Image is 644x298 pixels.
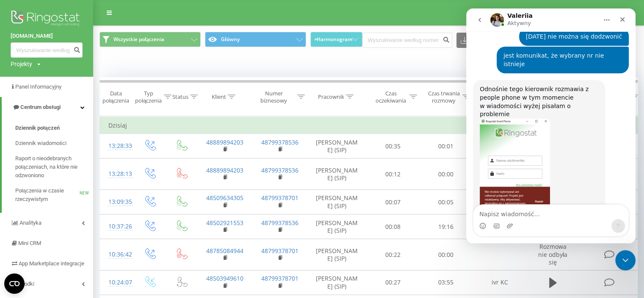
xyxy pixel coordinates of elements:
[108,218,125,235] div: 10:37:26
[466,8,636,243] iframe: Intercom live chat
[27,214,33,221] button: Selektor plików GIF
[7,72,139,228] div: Odnośnie tego kierownik rozmawia z people phone w tym momenciew wiadomości wyżej pisałam o problemie
[427,90,460,104] div: Czas trwania rozmowy
[318,93,344,100] div: Pracownik
[19,260,84,267] span: App Marketplace integracje
[261,194,299,202] a: 48799378701
[420,270,473,295] td: 03:55
[108,246,125,263] div: 10:36:42
[135,90,162,104] div: Typ połączenia
[11,8,83,30] img: Ringostat logo
[261,274,299,282] a: 48799378701
[420,159,473,190] td: 00:00
[108,138,125,154] div: 13:28:33
[206,166,243,174] a: 48889894203
[456,33,502,48] button: Eksport
[307,270,367,295] td: [PERSON_NAME] (SIP)
[100,117,642,134] td: Dzisiaj
[367,214,420,239] td: 00:08
[362,33,452,48] input: Wyszukiwanie według numeru
[19,220,41,226] span: Analityka
[172,93,188,100] div: Status
[108,194,125,210] div: 13:09:35
[206,138,243,146] a: 48889894203
[206,194,243,202] a: 48509634305
[100,32,201,47] button: Wszystkie połączenia
[211,93,226,100] div: Klient
[367,270,420,295] td: 00:27
[15,84,61,90] span: Panel Informacyjny
[206,219,243,227] a: 48502921553
[307,190,367,214] td: [PERSON_NAME] (SIP)
[145,211,159,224] button: Wyślij wiadomość…
[4,273,25,294] button: Open CMP widget
[7,196,162,211] textarea: Napisz wiadomość...
[206,247,243,255] a: 48785084944
[20,104,61,110] span: Centrum obsługi
[473,270,528,295] td: ivr KC
[7,72,163,244] div: Valeriia mówi…
[205,32,306,47] button: Główny
[307,214,367,239] td: [PERSON_NAME] (SIP)
[19,281,34,287] span: Środki
[15,154,89,180] span: Raport o nieodebranych połączeniach, na które nie odzwoniono
[261,138,299,146] a: 48799378536
[420,214,473,239] td: 19:16
[2,97,93,117] a: Centrum obsługi
[367,134,420,159] td: 00:35
[108,166,125,182] div: 13:28:13
[538,242,567,266] span: Rozmowa nie odbyła się
[100,90,131,104] div: Data połączenia
[113,36,164,43] span: Wszystkie połączenia
[615,250,636,270] iframe: Intercom live chat
[15,183,93,207] a: Połączenia w czasie rzeczywistymNEW
[15,187,80,203] span: Połączenia w czasie rzeczywistym
[15,151,93,183] a: Raport o nieodebranych połączeniach, na które nie odzwoniono
[367,239,420,270] td: 00:22
[307,159,367,190] td: [PERSON_NAME] (SIP)
[261,166,299,174] a: 48799378536
[261,219,299,227] a: 48799378536
[40,214,47,221] button: Załaduj załącznik
[11,60,32,68] div: Projekty
[310,32,362,47] button: Harmonogram
[11,32,83,40] a: [DOMAIN_NAME]
[307,134,367,159] td: [PERSON_NAME] (SIP)
[261,247,299,255] a: 48799378701
[18,240,41,246] span: Mini CRM
[420,134,473,159] td: 00:01
[307,239,367,270] td: [PERSON_NAME] (SIP)
[11,42,83,58] input: Wyszukiwanie według numeru
[420,190,473,214] td: 00:05
[367,190,420,214] td: 00:07
[374,90,407,104] div: Czas oczekiwania
[14,94,132,110] div: w wiadomości wyżej pisałam o problemie
[15,136,93,151] a: Dziennik wiadomości
[13,214,20,221] button: Selektor emotek
[252,90,296,104] div: Numer biznesowy
[108,274,125,291] div: 10:24:07
[14,77,132,93] div: Odnośnie tego kierownik rozmawia z people phone w tym momencie
[317,36,352,42] span: Harmonogram
[420,239,473,270] td: 00:00
[206,274,243,282] a: 48503949610
[367,159,420,190] td: 00:12
[15,139,66,148] span: Dziennik wiadomości
[15,124,60,132] span: Dziennik połączeń
[15,120,93,136] a: Dziennik połączeń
